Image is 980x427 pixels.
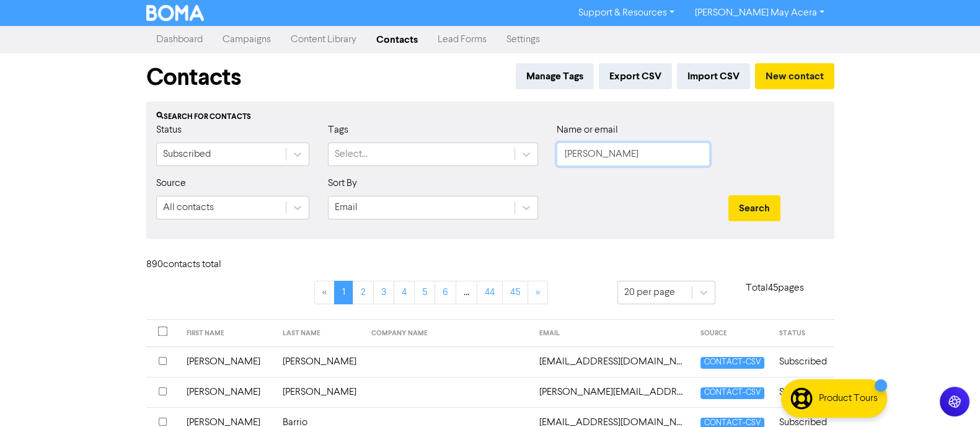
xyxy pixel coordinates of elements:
[328,123,348,138] label: Tags
[394,281,415,304] a: Page 4
[275,320,364,347] th: LAST NAME
[435,281,456,304] a: Page 6
[684,3,834,23] a: [PERSON_NAME] May Acera
[373,281,394,304] a: Page 3
[179,320,275,347] th: FIRST NAME
[700,387,764,399] span: CONTACT-CSV
[335,200,358,215] div: Email
[275,377,364,407] td: [PERSON_NAME]
[156,176,186,191] label: Source
[532,377,693,407] td: aaron.evans93@outlook.com
[281,27,366,52] a: Content Library
[163,200,214,215] div: All contacts
[502,281,528,304] a: Page 45
[772,377,834,407] td: Subscribed
[364,320,532,347] th: COMPANY NAME
[335,147,368,162] div: Select...
[700,357,764,369] span: CONTACT-CSV
[532,320,693,347] th: EMAIL
[528,281,548,304] a: »
[213,27,281,52] a: Campaigns
[772,346,834,377] td: Subscribed
[755,63,834,89] button: New contact
[677,63,750,89] button: Import CSV
[918,368,980,427] iframe: Chat Widget
[568,3,684,23] a: Support & Resources
[693,320,771,347] th: SOURCE
[146,5,205,21] img: BOMA Logo
[532,346,693,377] td: 11lovestreet@gmail.com
[353,281,374,304] a: Page 2
[366,27,428,52] a: Contacts
[156,112,824,123] div: Search for contacts
[179,346,275,377] td: [PERSON_NAME]
[624,285,675,300] div: 20 per page
[328,176,357,191] label: Sort By
[156,123,182,138] label: Status
[497,27,550,52] a: Settings
[414,281,435,304] a: Page 5
[599,63,672,89] button: Export CSV
[557,123,618,138] label: Name or email
[179,377,275,407] td: [PERSON_NAME]
[428,27,497,52] a: Lead Forms
[163,147,211,162] div: Subscribed
[146,259,245,271] h6: 890 contact s total
[334,281,353,304] a: Page 1 is your current page
[772,320,834,347] th: STATUS
[715,281,834,296] p: Total 45 pages
[146,27,213,52] a: Dashboard
[728,195,780,221] button: Search
[275,346,364,377] td: [PERSON_NAME]
[477,281,503,304] a: Page 44
[516,63,594,89] button: Manage Tags
[146,63,241,92] h1: Contacts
